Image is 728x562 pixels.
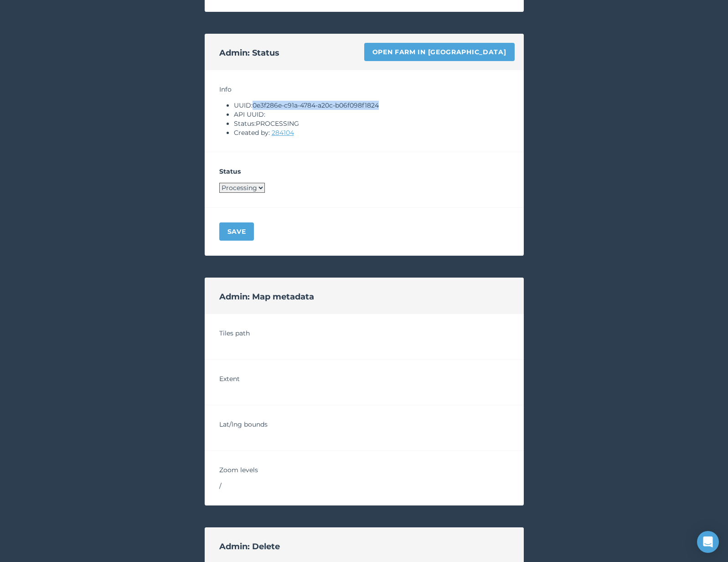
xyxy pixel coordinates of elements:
[219,329,509,338] h4: Tiles path
[219,465,509,474] h4: Zoom levels
[219,46,279,59] h2: Admin: Status
[219,481,509,490] p: /
[219,290,314,303] h2: Admin: Map metadata
[234,101,509,110] li: UUID: 0e3f286e-c91a-4784-a20c-b06f098f1824
[219,374,509,383] h4: Extent
[219,85,509,94] h4: Info
[234,119,509,128] li: Status: PROCESSING
[234,110,509,119] li: API UUID:
[272,129,294,137] a: 284104
[697,531,719,553] div: Open Intercom Messenger
[364,43,515,61] a: Open farm in [GEOGRAPHIC_DATA]
[219,167,509,176] h4: Status
[219,540,280,553] h2: Admin: Delete
[219,222,254,241] button: Save
[234,128,509,137] li: Created by:
[219,420,509,429] h4: Lat/lng bounds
